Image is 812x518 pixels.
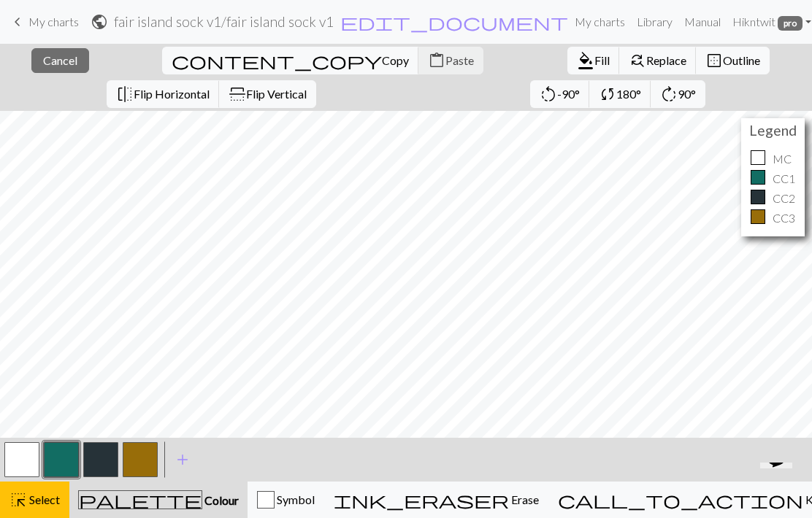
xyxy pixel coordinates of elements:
span: format_color_fill [577,50,594,71]
span: palette [79,490,202,510]
button: Erase [324,482,548,518]
span: highlight_alt [9,490,27,510]
span: find_replace [629,50,646,71]
p: CC1 [773,170,795,188]
span: My charts [28,15,79,28]
button: Copy [162,47,419,74]
span: rotate_right [660,84,678,104]
span: flip [116,84,134,104]
button: Cancel [31,48,89,73]
a: My charts [569,7,631,36]
span: Replace [646,53,686,67]
span: Colour [202,493,239,507]
button: Flip Vertical [219,80,316,108]
button: Flip Horizontal [107,80,220,108]
span: Fill [594,53,610,67]
span: call_to_action [558,490,803,510]
p: MC [773,150,792,168]
span: pro [778,16,803,31]
span: edit_document [340,12,568,32]
a: Library [631,7,678,36]
span: Copy [382,53,409,67]
iframe: chat widget [754,463,803,509]
span: keyboard_arrow_left [9,12,26,32]
span: 90° [678,87,696,101]
p: CC3 [773,209,795,227]
span: rotate_left [540,84,557,104]
span: 180° [616,87,641,101]
button: Replace [619,47,697,74]
span: Cancel [43,53,77,67]
button: Colour [69,482,248,518]
span: -90° [557,87,580,101]
button: 90° [651,80,705,108]
a: Manual [678,7,727,36]
span: flip [227,85,248,103]
button: Fill [567,47,620,74]
button: Outline [696,47,770,74]
span: Flip Vertical [246,87,307,101]
span: public [91,12,108,32]
span: Outline [723,53,760,67]
h2: fair island sock v1 / fair island sock v1 [114,13,334,30]
span: Symbol [275,492,315,506]
button: Symbol [248,482,324,518]
a: My charts [9,9,79,34]
span: Flip Horizontal [134,87,210,101]
span: ink_eraser [334,490,509,510]
p: CC2 [773,190,795,207]
span: add [174,449,191,470]
button: -90° [530,80,590,108]
span: Erase [509,492,539,506]
span: content_copy [172,50,382,71]
span: sync [599,84,616,104]
span: Select [27,492,60,506]
h4: Legend [745,122,801,139]
button: 180° [589,80,651,108]
span: border_outer [705,50,723,71]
